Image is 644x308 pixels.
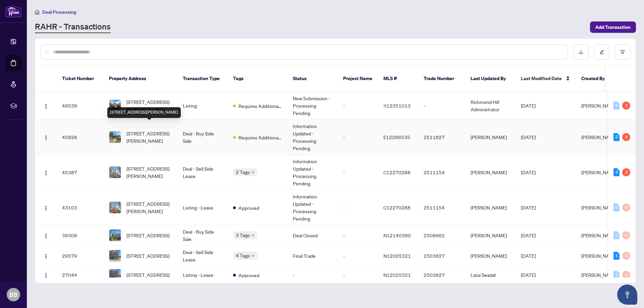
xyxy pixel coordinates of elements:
[287,246,338,266] td: Final Trade
[43,273,49,278] img: Logo
[287,225,338,246] td: Deal Closed
[581,169,618,175] span: [PERSON_NAME]
[41,132,51,142] button: Logo
[622,102,630,110] div: 2
[109,202,121,213] img: thumbnail-img
[617,285,637,305] button: Open asap
[57,92,104,120] td: 49539
[521,103,536,109] span: [DATE]
[109,100,121,111] img: thumbnail-img
[41,202,51,213] button: Logo
[57,66,104,92] th: Ticket Number
[109,230,121,241] img: thumbnail-img
[177,190,228,225] td: Listing - Lease
[383,232,411,238] span: N12140390
[287,155,338,190] td: Information Updated - Processing Pending
[418,66,465,92] th: Trade Number
[576,66,616,92] th: Created By
[613,168,620,176] div: 3
[57,246,104,266] td: 29579
[126,98,172,113] span: [STREET_ADDRESS][PERSON_NAME][PERSON_NAME]
[177,225,228,246] td: Deal - Buy Side Sale
[622,133,630,141] div: 4
[418,120,465,155] td: 2511827
[42,9,76,15] span: Deal Processing
[177,120,228,155] td: Deal - Buy Side Sale
[465,190,516,225] td: [PERSON_NAME]
[383,204,411,210] span: C12270288
[338,155,378,190] td: -
[238,271,259,279] span: Approved
[613,102,620,110] div: 0
[418,155,465,190] td: 2511154
[383,169,411,175] span: C12270288
[521,75,562,82] span: Last Modified Date
[418,92,465,120] td: -
[41,250,51,261] button: Logo
[287,190,338,225] td: Information Updated - Processing Pending
[238,102,282,110] span: Requires Additional Docs
[238,134,282,141] span: Requires Additional Docs
[338,66,378,92] th: Project Name
[378,66,418,92] th: MLS #
[43,254,49,259] img: Logo
[177,66,228,92] th: Transaction Type
[41,230,51,241] button: Logo
[43,205,49,211] img: Logo
[251,234,255,237] span: down
[126,130,172,144] span: [STREET_ADDRESS][PERSON_NAME]
[338,120,378,155] td: -
[521,253,536,259] span: [DATE]
[236,252,250,259] span: 4 Tags
[251,171,255,174] span: down
[9,290,17,299] span: BB
[581,134,618,140] span: [PERSON_NAME]
[615,44,630,60] button: filter
[109,269,121,281] img: thumbnail-img
[418,246,465,266] td: 2503827
[383,103,411,109] span: X12351013
[35,21,111,33] a: RAHR - Transactions
[41,100,51,111] button: Logo
[228,66,287,92] th: Tags
[622,252,630,260] div: 0
[126,252,169,259] span: [STREET_ADDRESS]
[338,246,378,266] td: -
[595,22,631,33] span: Add Transaction
[465,66,516,92] th: Last Updated By
[620,50,625,54] span: filter
[465,266,516,284] td: Latai Seadat
[383,253,411,259] span: N12025321
[126,232,169,239] span: [STREET_ADDRESS]
[251,254,255,257] span: down
[465,225,516,246] td: [PERSON_NAME]
[581,232,618,238] span: [PERSON_NAME]
[236,231,250,239] span: 3 Tags
[418,190,465,225] td: 2511154
[287,66,338,92] th: Status
[338,225,378,246] td: -
[594,44,609,60] button: edit
[109,131,121,143] img: thumbnail-img
[43,170,49,176] img: Logo
[41,167,51,178] button: Logo
[581,103,618,109] span: [PERSON_NAME]
[57,225,104,246] td: 39308
[613,133,620,141] div: 2
[338,92,378,120] td: -
[5,5,21,17] img: logo
[521,204,536,210] span: [DATE]
[287,92,338,120] td: New Submission - Processing Pending
[109,167,121,178] img: thumbnail-img
[516,66,576,92] th: Last Modified Date
[238,204,259,211] span: Approved
[573,44,589,60] button: download
[599,50,604,54] span: edit
[465,92,516,120] td: Richmond Hill Administrator
[590,21,636,33] button: Add Transaction
[521,169,536,175] span: [DATE]
[177,246,228,266] td: Deal - Sell Side Lease
[177,266,228,284] td: Listing - Lease
[418,266,465,284] td: 2503827
[57,155,104,190] td: 45387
